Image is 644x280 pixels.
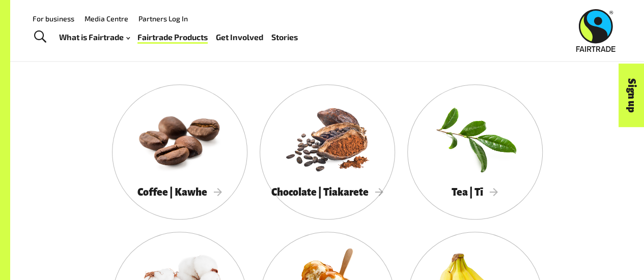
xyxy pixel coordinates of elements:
a: Partners Log In [138,14,188,23]
a: Media Centre [85,14,128,23]
a: Chocolate | Tiakarete [260,84,395,220]
span: Chocolate | Tiakarete [271,186,383,198]
a: What is Fairtrade [59,30,130,44]
a: Fairtrade Products [137,30,208,44]
a: Toggle Search [27,24,52,50]
a: Tea | Tī [407,84,543,220]
a: For business [33,14,74,23]
img: Fairtrade Australia New Zealand logo [576,9,615,52]
a: Stories [271,30,298,44]
a: Coffee | Kawhe [112,84,247,220]
a: Get Involved [216,30,263,44]
span: Tea | Tī [452,186,498,198]
span: Coffee | Kawhe [137,186,222,198]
